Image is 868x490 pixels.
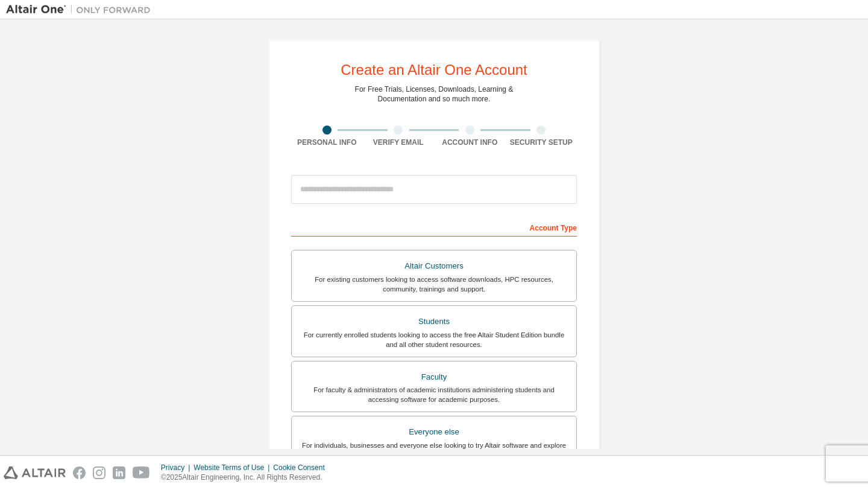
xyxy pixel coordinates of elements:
[93,466,105,479] img: instagram.svg
[133,466,150,479] img: youtube.svg
[299,258,569,275] div: Altair Customers
[291,138,363,147] div: Personal Info
[291,217,577,237] div: Account Type
[113,466,125,479] img: linkedin.svg
[299,275,569,294] div: For existing customers looking to access software downloads, HPC resources, community, trainings ...
[161,472,332,483] p: © 2025 Altair Engineering, Inc. All Rights Reserved.
[434,138,506,147] div: Account Info
[341,63,527,77] div: Create an Altair One Account
[73,466,86,479] img: facebook.svg
[299,313,569,330] div: Students
[363,138,435,147] div: Verify Email
[299,369,569,386] div: Faculty
[355,84,514,104] div: For Free Trials, Licenses, Downloads, Learning & Documentation and so much more.
[4,466,66,479] img: altair_logo.svg
[6,4,157,16] img: Altair One
[299,424,569,441] div: Everyone else
[506,138,577,147] div: Security Setup
[193,463,273,472] div: Website Terms of Use
[299,385,569,404] div: For faculty & administrators of academic institutions administering students and accessing softwa...
[161,463,193,472] div: Privacy
[299,441,569,460] div: For individuals, businesses and everyone else looking to try Altair software and explore our prod...
[273,463,332,472] div: Cookie Consent
[299,330,569,349] div: For currently enrolled students looking to access the free Altair Student Edition bundle and all ...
